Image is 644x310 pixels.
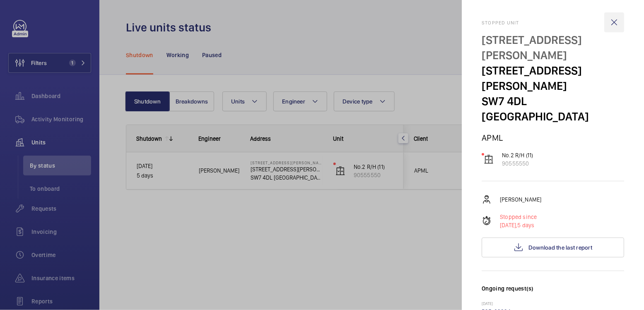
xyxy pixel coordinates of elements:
[482,94,624,124] p: SW7 4DL [GEOGRAPHIC_DATA]
[502,151,533,159] p: No.2 R/H (11)
[500,213,537,221] p: Stopped since
[482,63,624,94] p: [STREET_ADDRESS][PERSON_NAME]
[482,238,624,257] button: Download the last report
[482,284,624,301] h3: Ongoing request(s)
[500,221,537,229] p: 5 days
[482,301,624,308] p: [DATE]
[502,159,533,168] p: 90555550
[484,154,494,164] img: elevator.svg
[500,195,541,204] p: [PERSON_NAME]
[528,244,592,251] span: Download the last report
[482,132,624,143] p: APML
[500,222,517,228] span: [DATE],
[482,32,624,63] p: [STREET_ADDRESS][PERSON_NAME]
[482,20,624,26] h2: Stopped unit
